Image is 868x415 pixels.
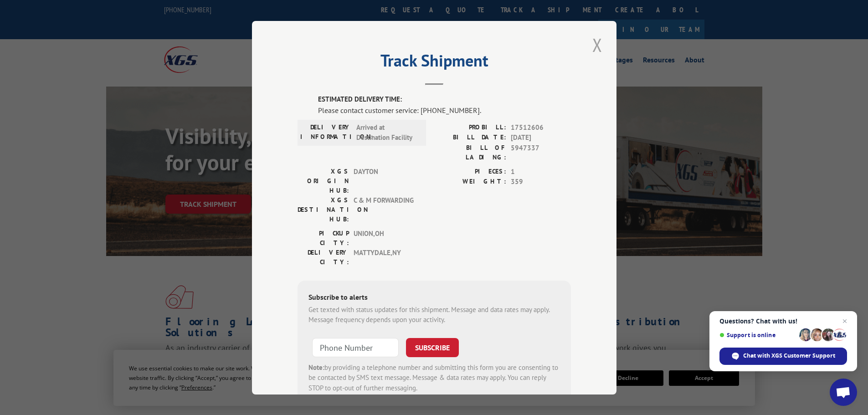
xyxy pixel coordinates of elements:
span: Chat with XGS Customer Support [719,348,847,365]
span: 5947337 [511,143,571,162]
span: Chat with XGS Customer Support [743,352,835,360]
a: Open chat [830,379,857,406]
label: BILL OF LADING: [434,143,506,162]
span: [DATE] [511,133,571,143]
span: UNION , OH [354,228,415,247]
label: PIECES: [434,166,506,177]
span: DAYTON [354,166,415,195]
span: C & M FORWARDING [354,195,415,224]
div: Please contact customer service: [PHONE_NUMBER]. [318,104,571,115]
label: WEIGHT: [434,177,506,187]
span: 17512606 [511,122,571,133]
label: BILL DATE: [434,133,506,143]
strong: Note: [308,363,324,371]
input: Phone Number [312,338,399,357]
span: Questions? Chat with us! [719,318,847,325]
button: Close modal [590,32,605,57]
span: 359 [511,177,571,187]
label: ESTIMATED DELIVERY TIME: [318,94,571,105]
div: by providing a telephone number and submitting this form you are consenting to be contacted by SM... [308,362,560,393]
label: PROBILL: [434,122,506,133]
div: Subscribe to alerts [308,291,560,304]
label: PICKUP CITY: [298,228,349,247]
button: SUBSCRIBE [406,338,459,357]
h2: Track Shipment [298,54,571,72]
span: Support is online [719,332,796,338]
label: XGS DESTINATION HUB: [298,195,349,224]
label: XGS ORIGIN HUB: [298,166,349,195]
span: Arrived at Destination Facility [356,122,418,143]
label: DELIVERY INFORMATION: [300,122,352,143]
span: MATTYDALE , NY [354,247,415,266]
div: Get texted with status updates for this shipment. Message and data rates may apply. Message frequ... [308,304,560,325]
label: DELIVERY CITY: [298,247,349,266]
span: 1 [511,166,571,177]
